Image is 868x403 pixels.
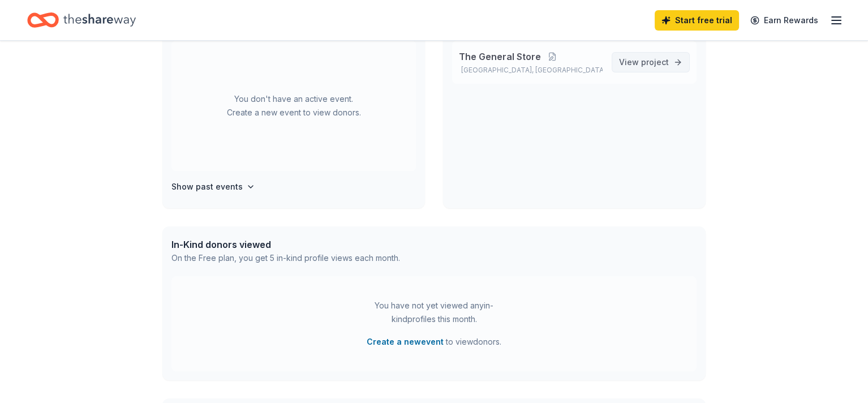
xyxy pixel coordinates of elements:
[641,57,669,67] span: project
[655,10,739,31] a: Start free trial
[612,52,690,72] a: View project
[459,66,603,75] p: [GEOGRAPHIC_DATA], [GEOGRAPHIC_DATA]
[619,55,669,69] span: View
[171,180,255,194] button: Show past events
[367,335,444,349] button: Create a newevent
[27,7,136,33] a: Home
[171,251,400,265] div: On the Free plan, you get 5 in-kind profile views each month.
[171,180,243,194] h4: Show past events
[459,50,541,63] span: The General Store
[744,10,825,31] a: Earn Rewards
[363,299,505,326] div: You have not yet viewed any in-kind profiles this month.
[171,238,400,251] div: In-Kind donors viewed
[171,41,416,171] div: You don't have an active event. Create a new event to view donors.
[367,335,501,349] span: to view donors .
